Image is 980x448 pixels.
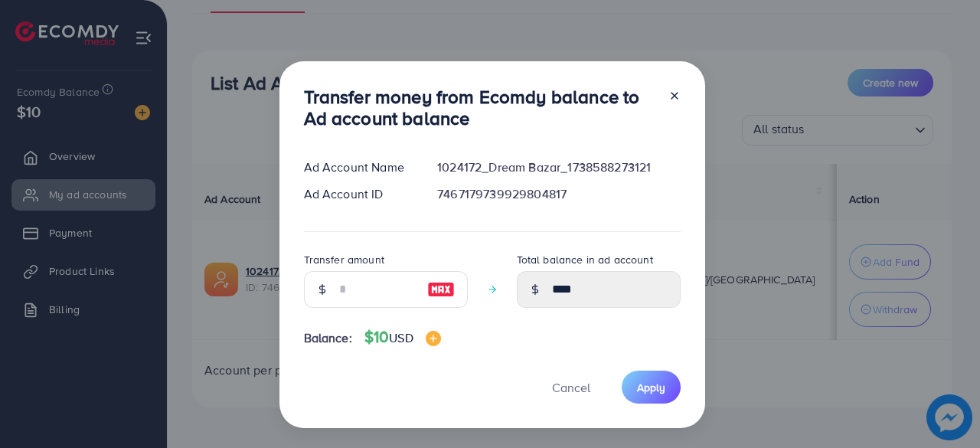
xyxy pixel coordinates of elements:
div: Ad Account Name [292,159,426,176]
button: Apply [622,371,681,404]
label: Total balance in ad account [517,252,653,267]
span: Apply [637,380,665,395]
img: image [427,280,455,299]
span: Cancel [552,379,590,396]
div: Ad Account ID [292,185,426,203]
h4: $10 [364,328,441,347]
img: image [426,331,441,346]
div: 1024172_Dream Bazar_1738588273121 [425,159,692,176]
h3: Transfer money from Ecomdy balance to Ad account balance [304,86,656,130]
button: Cancel [533,371,609,404]
span: Balance: [304,329,352,347]
div: 7467179739929804817 [425,185,692,203]
span: USD [389,329,413,346]
label: Transfer amount [304,252,384,267]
